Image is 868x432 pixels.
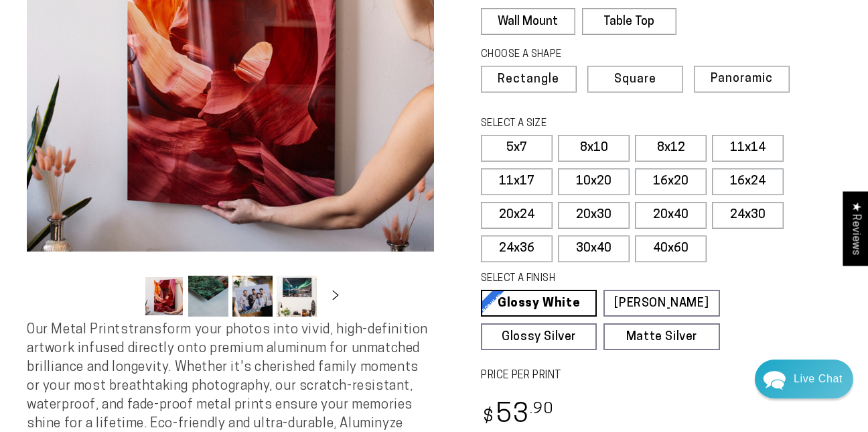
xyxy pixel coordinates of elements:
label: 10x20 [558,168,630,195]
button: Slide right [321,282,350,311]
a: [PERSON_NAME] [603,290,719,317]
label: 24x30 [712,202,784,229]
label: 24x36 [481,235,553,262]
span: Rectangle [498,74,559,86]
label: 5x7 [481,135,553,162]
label: 16x24 [712,168,784,195]
div: Contact Us Directly [794,360,843,398]
button: Load image 2 in gallery view [188,276,228,317]
label: 8x10 [558,135,630,162]
label: 16x20 [635,168,707,195]
span: $ [483,409,494,427]
a: Glossy Silver [481,323,597,350]
span: Panoramic [711,72,773,85]
label: PRICE PER PRINT [481,368,841,384]
label: 11x14 [712,135,784,162]
label: Wall Mount [481,8,575,35]
label: Table Top [582,8,676,35]
legend: SELECT A SIZE [481,117,692,131]
div: Chat widget toggle [755,360,853,398]
a: Glossy White [481,290,597,317]
label: 8x12 [635,135,707,162]
button: Load image 1 in gallery view [144,276,184,317]
label: 11x17 [481,168,553,195]
sup: .90 [530,402,554,417]
label: 20x24 [481,202,553,229]
legend: CHOOSE A SHAPE [481,48,666,62]
button: Load image 3 in gallery view [232,276,273,317]
label: 20x40 [635,202,707,229]
label: 40x60 [635,235,707,262]
legend: SELECT A FINISH [481,272,692,286]
label: 20x30 [558,202,630,229]
span: Square [614,74,656,86]
label: 30x40 [558,235,630,262]
bdi: 53 [481,402,554,429]
a: Matte Silver [603,323,719,350]
div: Click to open Judge.me floating reviews tab [843,191,868,266]
button: Slide left [111,282,140,311]
button: Load image 4 in gallery view [277,276,317,317]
